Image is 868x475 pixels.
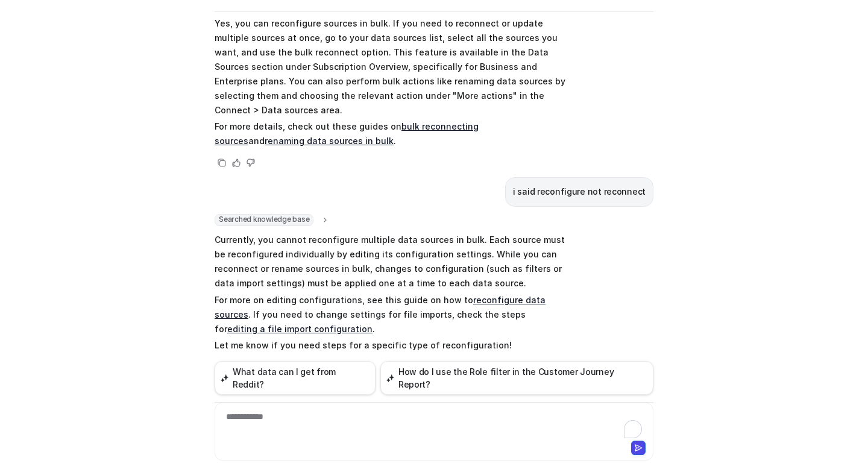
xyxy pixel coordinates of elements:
[215,233,567,291] p: Currently, you cannot reconfigure multiple data sources in bulk. Each source must be reconfigured...
[215,214,313,226] span: Searched knowledge base
[215,119,567,148] p: For more details, check out these guides on and .
[513,184,646,199] p: i said reconfigure not reconnect
[215,293,567,336] p: For more on editing configurations, see this guide on how to . If you need to change settings for...
[265,136,394,146] a: renaming data sources in bulk
[218,411,650,438] div: To enrich screen reader interactions, please activate Accessibility in Grammarly extension settings
[227,324,373,334] a: editing a file import configuration
[215,16,567,118] p: Yes, you can reconfigure sources in bulk. If you need to reconnect or update multiple sources at ...
[215,295,546,319] a: reconfigure data sources
[215,361,376,395] button: What data can I get from Reddit?
[380,361,653,395] button: How do I use the Role filter in the Customer Journey Report?
[215,338,567,353] p: Let me know if you need steps for a specific type of reconfiguration!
